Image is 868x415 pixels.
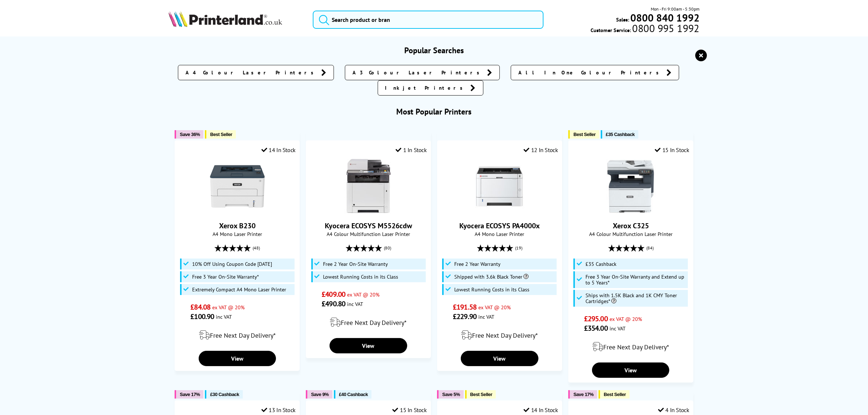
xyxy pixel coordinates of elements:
[461,351,538,366] a: View
[378,80,483,96] a: Inkjet Printers
[472,208,527,215] a: Kyocera ECOSYS PA4000x
[610,325,626,332] span: inc VAT
[573,132,596,137] span: Best Seller
[478,313,494,320] span: inc VAT
[437,390,463,399] button: Save 5%
[601,130,638,139] button: £35 Cashback
[453,312,476,321] span: £229.90
[454,261,501,267] span: Free 2 Year Warranty
[523,146,558,154] div: 12 In Stock
[311,392,328,397] span: Save 9%
[212,304,245,311] span: ex VAT @ 20%
[599,390,630,399] button: Best Seller
[630,11,700,24] b: 0800 840 1992
[655,146,689,154] div: 15 In Stock
[192,261,272,267] span: 10% Off Using Coupon Code [DATE]
[180,132,200,137] span: Save 36%
[573,392,593,397] span: Save 17%
[175,130,203,139] button: Save 36%
[454,287,529,292] span: Lowest Running Costs in its Class
[465,390,496,399] button: Best Seller
[393,406,427,414] div: 15 In Stock
[190,302,210,312] span: £84.08
[658,406,689,414] div: 4 In Stock
[441,325,558,345] div: modal_delivery
[584,314,608,323] span: £295.00
[313,11,543,29] input: Search product or bran
[186,69,318,76] span: A4 Colour Laser Printers
[616,16,629,23] span: Sales:
[306,390,332,399] button: Save 9%
[325,221,412,230] a: Kyocera ECOSYS M5526cdw
[518,69,663,76] span: All In One Colour Printers
[179,230,295,237] span: A4 Mono Laser Printer
[478,304,511,311] span: ex VAT @ 20%
[385,84,467,92] span: Inkjet Printers
[168,11,282,27] img: Printerland Logo
[568,130,599,139] button: Best Seller
[210,132,232,137] span: Best Seller
[515,241,522,255] span: (19)
[441,230,558,237] span: A4 Mono Laser Printer
[175,390,203,399] button: Save 17%
[210,159,265,214] img: Xerox B230
[347,300,363,307] span: inc VAT
[629,14,700,21] a: 0800 840 1992
[459,221,540,230] a: Kyocera ECOSYS PA4000x
[613,221,649,230] a: Xerox C325
[334,390,371,399] button: £40 Cashback
[323,261,388,267] span: Free 2 Year On-Site Warranty
[216,313,232,320] span: inc VAT
[472,159,527,214] img: Kyocera ECOSYS PA4000x
[179,325,295,345] div: modal_delivery
[453,302,476,312] span: £191.58
[322,290,345,299] span: £409.00
[261,406,296,414] div: 13 In Stock
[322,299,345,309] span: £490.80
[572,230,689,237] span: A4 Colour Multifunction Laser Printer
[341,159,396,214] img: Kyocera ECOSYS M5526cdw
[584,323,608,333] span: £354.00
[651,5,700,12] span: Mon - Fri 9:00am - 5:30pm
[330,338,407,353] a: View
[310,312,427,333] div: modal_delivery
[604,392,626,397] span: Best Seller
[199,351,276,366] a: View
[347,291,379,298] span: ex VAT @ 20%
[168,106,700,117] h3: Most Popular Printers
[523,406,558,414] div: 14 In Stock
[192,287,286,292] span: Extremely Compact A4 Mono Laser Printer
[603,208,658,215] a: Xerox C325
[205,130,236,139] button: Best Seller
[454,274,529,280] span: Shipped with 3.6k Black Toner
[323,274,398,280] span: Lowest Running Costs in its Class
[219,221,256,230] a: Xerox B230
[572,337,689,357] div: modal_delivery
[339,392,368,397] span: £40 Cashback
[180,392,200,397] span: Save 17%
[631,25,700,32] span: 0800 995 1992
[470,392,493,397] span: Best Seller
[341,208,396,215] a: Kyocera ECOSYS M5526cdw
[168,11,304,28] a: Printerland Logo
[568,390,597,399] button: Save 17%
[192,274,259,280] span: Free 3 Year On-Site Warranty*
[585,261,616,267] span: £35 Cashback
[178,65,334,80] a: A4 Colour Laser Printers
[585,292,686,304] span: Ships with 1.5K Black and 1K CMY Toner Cartridges*
[646,241,654,255] span: (84)
[210,208,265,215] a: Xerox B230
[585,274,686,286] span: Free 3 Year On-Site Warranty and Extend up to 5 Years*
[384,241,391,255] span: (80)
[610,315,642,322] span: ex VAT @ 20%
[592,362,669,378] a: View
[345,65,500,80] a: A3 Colour Laser Printers
[442,392,460,397] span: Save 5%
[511,65,679,80] a: All In One Colour Printers
[253,241,260,255] span: (48)
[261,146,296,154] div: 14 In Stock
[353,69,483,76] span: A3 Colour Laser Printers
[168,45,700,55] h3: Popular Searches
[210,392,239,397] span: £30 Cashback
[205,390,242,399] button: £30 Cashback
